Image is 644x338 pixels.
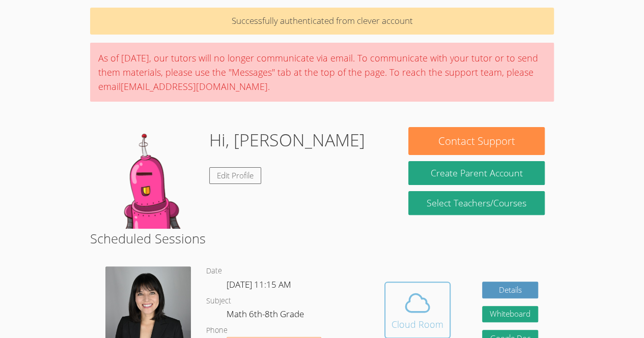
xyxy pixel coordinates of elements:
h2: Scheduled Sessions [90,229,554,248]
button: Whiteboard [482,306,538,323]
dd: Math 6th-8th Grade [227,307,306,324]
img: default.png [99,127,201,229]
div: Cloud Room [391,317,443,331]
span: [DATE] 11:15 AM [227,279,291,290]
dt: Subject [206,295,231,308]
a: Select Teachers/Courses [408,191,544,215]
div: As of [DATE], our tutors will no longer communicate via email. To communicate with your tutor or ... [90,43,554,102]
p: Successfully authenticated from clever account [90,8,554,35]
a: Edit Profile [209,167,261,184]
button: Create Parent Account [408,161,544,185]
dt: Phone [206,324,228,337]
dt: Date [206,265,222,278]
h1: Hi, [PERSON_NAME] [209,127,365,153]
a: Details [482,282,538,298]
button: Contact Support [408,127,544,155]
